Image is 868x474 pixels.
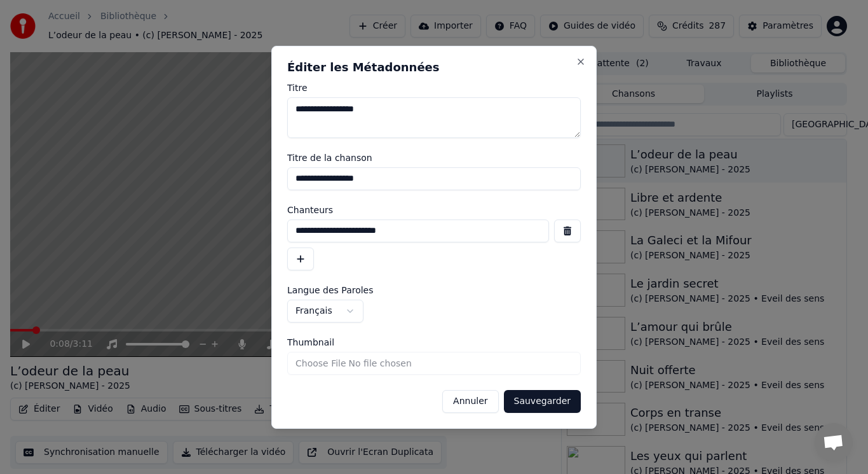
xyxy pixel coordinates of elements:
[287,206,581,214] label: Chanteurs
[442,390,498,413] button: Annuler
[287,62,581,73] h2: Éditer les Métadonnées
[287,153,581,162] label: Titre de la chanson
[504,390,581,413] button: Sauvegarder
[287,338,334,347] span: Thumbnail
[287,286,374,295] span: Langue des Paroles
[287,83,581,92] label: Titre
